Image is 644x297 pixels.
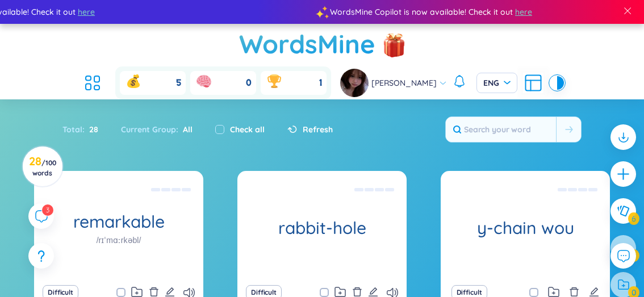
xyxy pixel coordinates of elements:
div: Total : [62,118,110,141]
h1: /rɪˈmɑːrkəbl/ [97,234,141,246]
span: 0 [246,77,252,89]
span: / 100 words [32,158,56,177]
span: delete [569,287,579,297]
h3: 28 [29,157,56,177]
span: All [178,124,193,135]
h1: y-chain wou [441,218,610,238]
span: edit [165,287,175,297]
input: Search your word [446,117,556,142]
span: edit [368,287,378,297]
span: edit [589,287,599,297]
span: ENG [483,77,511,89]
a: avatar [340,69,371,97]
img: avatar [340,69,369,97]
img: flashSalesIcon.a7f4f837.png [383,28,405,62]
div: Current Group : [110,118,204,141]
span: delete [149,287,159,297]
span: delete [352,287,362,297]
label: Check all [230,123,265,136]
span: 28 [85,123,98,136]
span: plus [616,167,630,181]
span: here [61,6,78,18]
h1: rabbit-hole [237,218,407,238]
span: 3 [46,206,49,214]
span: Refresh [303,123,333,136]
a: WordsMine [239,24,375,64]
span: 1 [319,77,322,89]
span: [PERSON_NAME] [371,77,437,89]
span: 5 [176,77,181,89]
span: here [498,6,515,18]
sup: 3 [42,204,53,216]
h1: remarkable [34,212,203,232]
